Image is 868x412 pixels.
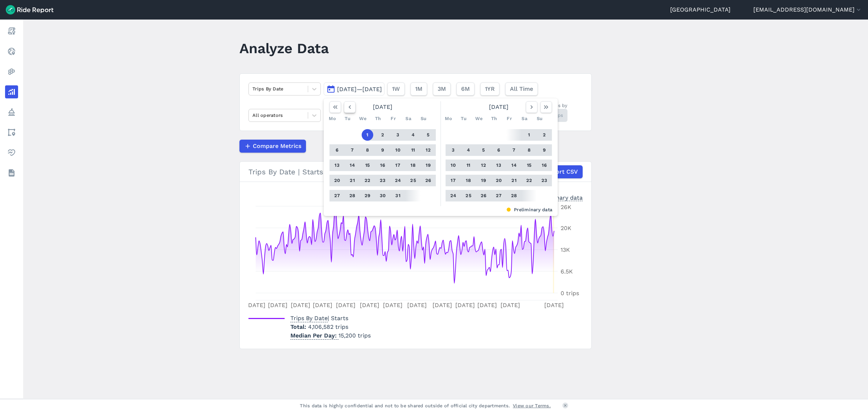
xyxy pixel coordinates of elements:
button: 25 [463,190,474,201]
tspan: [DATE] [336,302,356,309]
a: Health [5,146,18,159]
button: 4 [407,129,419,141]
button: 22 [523,175,535,186]
span: [DATE]—[DATE] [337,86,382,93]
button: 2 [377,129,388,141]
button: 23 [539,175,550,186]
div: Mo [443,113,454,124]
button: 27 [331,190,343,201]
button: 1YR [480,82,499,95]
div: Tu [458,113,469,124]
a: Analyze [5,85,18,98]
button: 6 [493,144,505,156]
button: 30 [377,190,388,201]
div: Preliminary data [536,194,583,201]
button: 3M [433,82,451,95]
tspan: 13K [561,246,570,253]
button: 16 [377,160,388,171]
button: 29 [362,190,373,201]
button: 12 [422,144,434,156]
div: We [357,113,369,124]
button: 3 [392,129,404,141]
tspan: 26K [561,204,571,211]
button: 19 [478,175,489,186]
tspan: 6.5K [561,268,573,275]
button: 15 [362,160,373,171]
button: [DATE]—[DATE] [324,82,384,95]
button: 17 [392,160,404,171]
span: 4,106,582 trips [308,323,348,330]
button: 8 [362,144,373,156]
div: Sa [403,113,414,124]
div: Preliminary data [329,206,552,213]
button: 28 [346,190,358,201]
span: Median Per Day [290,330,339,340]
div: Th [372,113,384,124]
button: 15 [523,160,535,171]
div: Tu [342,113,353,124]
button: [EMAIL_ADDRESS][DOMAIN_NAME] [753,5,862,14]
button: 18 [463,175,474,186]
span: 3M [438,85,446,93]
a: Areas [5,126,18,139]
a: Heatmaps [5,65,18,78]
button: 6M [456,82,475,95]
tspan: 20K [561,225,571,232]
div: Su [418,113,429,124]
button: 5 [478,144,489,156]
div: Sa [519,113,530,124]
a: Policy [5,106,18,119]
tspan: [DATE] [433,302,452,309]
button: 14 [508,160,520,171]
button: 1M [410,82,427,95]
button: 31 [392,190,404,201]
button: 26 [422,175,434,186]
div: Th [488,113,500,124]
tspan: [DATE] [313,302,332,309]
div: Fr [503,113,515,124]
tspan: 0 trips [561,290,579,297]
button: 13 [331,160,343,171]
tspan: [DATE] [246,302,265,309]
button: 13 [493,160,505,171]
span: 1M [415,85,422,93]
button: 1W [387,82,405,95]
button: 3 [447,144,459,156]
button: 7 [508,144,520,156]
span: Total [290,323,308,330]
p: 15,200 trips [290,331,371,340]
button: 23 [377,175,388,186]
span: 1YR [485,85,495,93]
span: Compare Metrics [253,142,301,150]
div: Su [534,113,545,124]
tspan: [DATE] [268,302,288,309]
h1: Analyze Data [239,38,329,58]
span: Export CSV [545,167,578,176]
button: 27 [493,190,505,201]
button: 21 [508,175,520,186]
div: We [473,113,485,124]
tspan: [DATE] [360,302,379,309]
button: All Time [505,82,538,95]
span: Trips By Date [290,313,328,322]
button: 20 [493,175,505,186]
a: View our Terms. [513,402,551,409]
button: 8 [523,144,535,156]
button: 18 [407,160,419,171]
button: 9 [539,144,550,156]
a: Realtime [5,45,18,58]
button: 7 [346,144,358,156]
tspan: [DATE] [383,302,403,309]
button: 12 [478,160,489,171]
button: 1 [362,129,373,141]
a: [GEOGRAPHIC_DATA] [670,5,731,14]
tspan: [DATE] [477,302,497,309]
button: 25 [407,175,419,186]
a: Datasets [5,166,18,179]
button: 14 [346,160,358,171]
button: 19 [422,160,434,171]
div: [DATE] [443,101,555,113]
button: 20 [331,175,343,186]
span: 1W [392,85,400,93]
button: 6 [331,144,343,156]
